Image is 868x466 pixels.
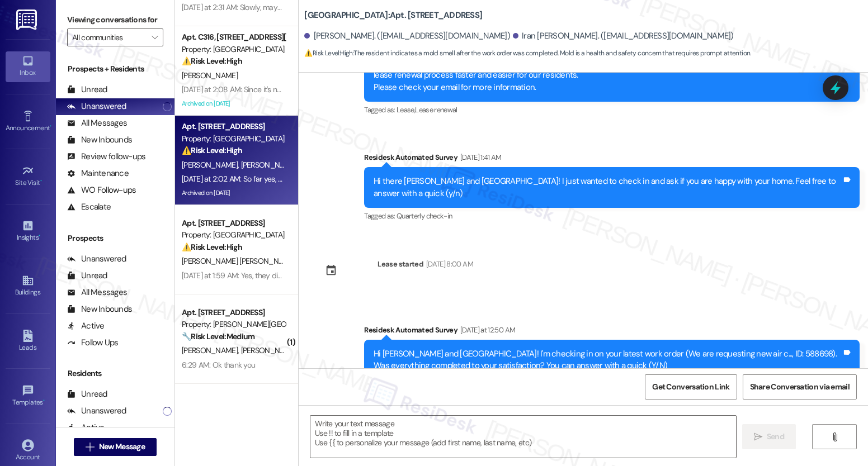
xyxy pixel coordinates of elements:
[374,175,842,199] div: Hi there [PERSON_NAME] and [GEOGRAPHIC_DATA]! I just wanted to check in and ask if you are happy ...
[378,258,423,270] div: Lease started
[182,31,285,43] div: Apt. C316, [STREET_ADDRESS][PERSON_NAME]
[67,84,107,96] div: Unread
[152,33,158,42] i: 
[457,324,515,336] div: [DATE] at 12:50 AM
[304,30,510,42] div: [PERSON_NAME]. ([EMAIL_ADDRESS][DOMAIN_NAME])
[67,270,107,282] div: Unread
[74,438,157,456] button: New Message
[67,320,105,332] div: Active
[364,102,860,118] div: Tagged as:
[67,201,111,213] div: Escalate
[182,360,255,370] div: 6:29 AM: Ok thank you
[182,242,242,252] strong: ⚠️ Risk Level: High
[743,374,857,400] button: Share Conversation via email
[182,121,285,132] div: Apt. [STREET_ADDRESS]
[415,105,457,115] span: Lease renewal
[67,117,127,129] div: All Messages
[182,133,285,145] div: Property: [GEOGRAPHIC_DATA]
[742,424,796,449] button: Send
[56,368,174,379] div: Residents
[767,431,784,443] span: Send
[397,211,452,221] span: Quarterly check-in
[423,258,473,270] div: [DATE] 8:00 AM
[67,134,132,146] div: New Inbounds
[86,443,94,451] i: 
[72,28,145,46] input: All communities
[182,44,285,55] div: Property: [GEOGRAPHIC_DATA]
[364,151,860,167] div: Residesk Automated Survey
[754,432,762,441] i: 
[182,145,242,155] strong: ⚠️ Risk Level: High
[56,232,174,244] div: Prospects
[182,2,414,12] div: [DATE] at 2:31 AM: Slowly, maybe an inch deep by the end of my shower
[304,9,482,21] b: [GEOGRAPHIC_DATA]: Apt. [STREET_ADDRESS]
[67,388,107,400] div: Unread
[457,151,502,163] div: [DATE] 1:41 AM
[67,101,126,112] div: Unanswered
[182,331,254,341] strong: 🔧 Risk Level: Medium
[56,63,174,75] div: Prospects + Residents
[67,337,119,349] div: Follow Ups
[181,186,286,200] div: Archived on [DATE]
[6,51,50,82] a: Inbox
[374,348,842,372] div: Hi [PERSON_NAME] and [GEOGRAPHIC_DATA]! I'm checking in on your latest work order (We are request...
[182,56,242,66] strong: ⚠️ Risk Level: High
[652,381,729,393] span: Get Conversation Link
[182,160,241,170] span: [PERSON_NAME]
[67,303,132,315] div: New Inbounds
[99,441,145,453] span: New Message
[397,105,415,115] span: Lease ,
[241,160,297,170] span: [PERSON_NAME]
[241,345,297,355] span: [PERSON_NAME]
[182,307,285,318] div: Apt. [STREET_ADDRESS]
[67,405,126,417] div: Unanswered
[181,97,286,111] div: Archived on [DATE]
[304,49,352,58] strong: ⚠️ Risk Level: High
[645,374,737,400] button: Get Conversation Link
[304,47,751,59] span: : The resident indicates a mold smell after the work order was completed. Mold is a health and sa...
[6,326,50,356] a: Leads
[43,397,45,405] span: •
[182,217,285,229] div: Apt. [STREET_ADDRESS]
[364,208,860,224] div: Tagged as:
[67,168,129,179] div: Maintenance
[6,161,50,192] a: Site Visit •
[831,432,839,441] i: 
[182,70,238,80] span: [PERSON_NAME]
[6,216,50,246] a: Insights •
[182,84,516,94] div: [DATE] at 2:08 AM: Since it's not my apartment but the laundry room, they may not need to contact me
[182,318,285,330] div: Property: [PERSON_NAME][GEOGRAPHIC_DATA]
[182,256,299,266] span: [PERSON_NAME] [PERSON_NAME]
[67,287,127,298] div: All Messages
[6,436,50,466] a: Account
[513,30,734,42] div: Iran [PERSON_NAME]. ([EMAIL_ADDRESS][DOMAIN_NAME])
[182,270,387,280] div: [DATE] at 1:59 AM: Yes, they did ,but the Ac still having problems
[67,253,126,265] div: Unanswered
[40,177,42,185] span: •
[182,174,530,184] div: [DATE] at 2:02 AM: So far yes, we haven't turned it on yet due to the mold smell. Giving it a cha...
[6,271,50,301] a: Buildings
[182,345,241,355] span: [PERSON_NAME]
[39,232,40,240] span: •
[50,122,51,130] span: •
[16,9,39,30] img: ResiDesk Logo
[364,324,860,340] div: Residesk Automated Survey
[182,229,285,241] div: Property: [GEOGRAPHIC_DATA]
[67,422,105,434] div: Active
[6,381,50,411] a: Templates •
[67,151,145,163] div: Review follow-ups
[67,184,136,196] div: WO Follow-ups
[750,381,850,393] span: Share Conversation via email
[67,11,163,28] label: Viewing conversations for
